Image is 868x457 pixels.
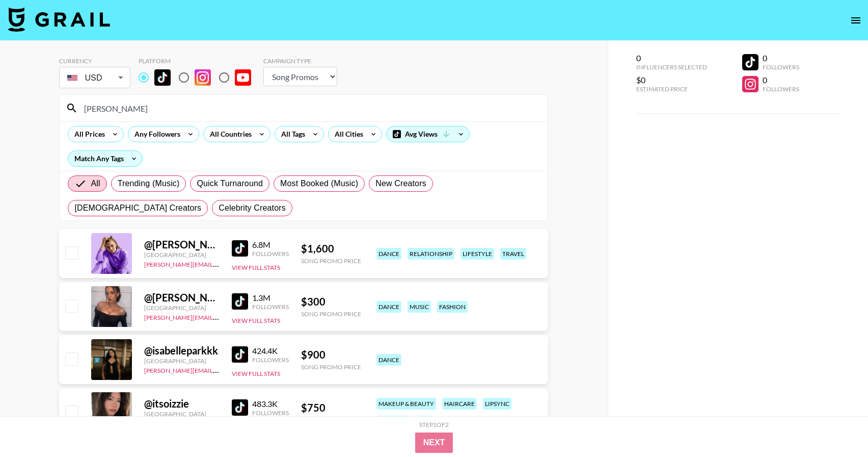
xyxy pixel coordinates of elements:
div: @ itsoizzie [144,397,220,410]
span: Celebrity Creators [219,202,286,214]
div: Match Any Tags [68,151,142,166]
a: [PERSON_NAME][EMAIL_ADDRESS][DOMAIN_NAME] [144,365,295,374]
div: relationship [408,248,454,260]
img: TikTok [232,399,248,416]
span: New Creators [375,177,426,190]
span: Most Booked (Music) [280,177,358,190]
button: Next [415,433,453,453]
div: lifestyle [460,248,494,260]
div: Campaign Type [263,57,337,65]
img: TikTok [232,346,248,363]
div: Influencers Selected [636,63,707,71]
button: View Full Stats [232,370,280,377]
div: @ isabelleparkkk [144,344,220,357]
button: open drawer [846,10,866,31]
span: Trending (Music) [118,177,180,190]
img: Instagram [195,69,211,86]
div: 1.3M [252,293,289,303]
div: All Cities [329,126,365,142]
div: All Countries [204,126,254,142]
img: YouTube [235,69,251,86]
div: dance [376,354,401,366]
div: Platform [139,57,259,65]
img: TikTok [232,240,248,257]
div: Followers [252,409,289,417]
iframe: Drift Widget Chat Controller [817,406,856,445]
div: 0 [763,53,799,63]
div: Estimated Price [636,85,707,93]
div: lifestyle [376,416,410,427]
div: fashion [437,301,468,313]
div: Followers [252,303,289,311]
div: $ 750 [301,401,361,414]
a: [PERSON_NAME][EMAIL_ADDRESS][DOMAIN_NAME] [144,259,295,268]
a: [PERSON_NAME][EMAIL_ADDRESS][DOMAIN_NAME] [144,312,295,321]
div: 6.8M [252,240,289,250]
div: [GEOGRAPHIC_DATA] [144,304,220,312]
div: music [408,301,431,313]
div: Currency [59,57,130,65]
div: Step 1 of 2 [419,421,449,428]
img: TikTok [154,69,171,86]
div: makeup & beauty [376,398,436,410]
div: $ 900 [301,348,361,361]
div: Followers [763,85,799,93]
div: @ [PERSON_NAME].afro [144,238,220,251]
div: lipsync [483,398,511,410]
div: $0 [636,75,707,85]
div: Followers [763,63,799,71]
div: All Prices [68,126,107,142]
button: View Full Stats [232,264,280,271]
img: TikTok [232,293,248,310]
div: [GEOGRAPHIC_DATA] [144,357,220,365]
div: travel [500,248,526,260]
div: Followers [252,250,289,258]
div: All Tags [275,126,307,142]
div: Song Promo Price [301,310,361,318]
img: Grail Talent [8,7,110,32]
div: USD [61,69,128,87]
div: 424.4K [252,346,289,356]
div: [GEOGRAPHIC_DATA] [144,251,220,259]
div: Song Promo Price [301,257,361,265]
input: Search by User Name [78,100,541,116]
div: dance [376,248,401,260]
div: Followers [252,356,289,364]
span: Quick Turnaround [197,177,263,190]
div: haircare [442,398,477,410]
div: $ 1,600 [301,242,361,255]
div: dance [376,301,401,313]
div: Song Promo Price [301,363,361,371]
div: Any Followers [128,126,182,142]
div: [GEOGRAPHIC_DATA] [144,410,220,418]
div: 0 [636,53,707,63]
div: Avg Views [387,126,469,142]
div: 483.3K [252,399,289,409]
div: @ [PERSON_NAME].lindstrm [144,291,220,304]
div: 0 [763,75,799,85]
span: All [91,177,100,190]
span: [DEMOGRAPHIC_DATA] Creators [74,202,201,214]
div: $ 300 [301,295,361,308]
div: poc [416,416,433,427]
button: View Full Stats [232,317,280,324]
